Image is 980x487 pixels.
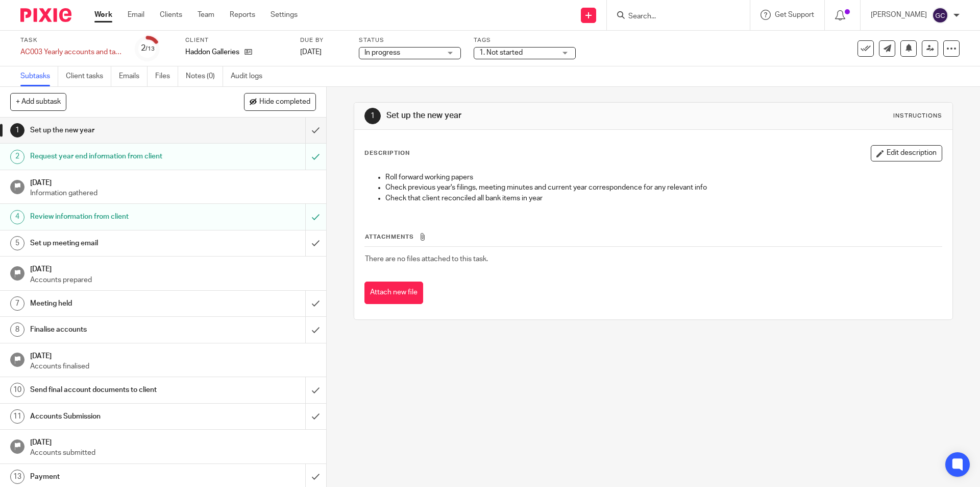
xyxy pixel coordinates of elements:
div: 2 [141,42,155,54]
div: AC003 Yearly accounts and tax return - Partnership [20,47,122,57]
p: Check that client reconciled all bank items in year [385,193,941,203]
p: Accounts finalised [30,361,316,372]
a: Notes (0) [186,66,223,86]
h1: Meeting held [30,296,207,311]
p: Check previous year's filings, meeting minutes and current year correspondence for any relevant info [385,182,941,193]
span: In progress [364,49,400,56]
h1: Set up the new year [386,110,675,121]
button: + Add subtask [10,93,66,110]
a: Settings [271,10,298,20]
label: Due by [300,36,346,44]
h1: [DATE] [30,349,316,361]
div: 7 [10,296,24,311]
h1: Review information from client [30,209,207,224]
a: Client tasks [66,66,111,86]
p: Description [364,149,410,157]
a: Email [128,10,144,20]
h1: Payment [30,469,207,484]
a: Audit logs [231,66,270,86]
a: Files [155,66,178,86]
h1: Send final account documents to client [30,382,207,398]
a: Team [198,10,214,20]
span: There are no files attached to this task. [365,256,488,263]
span: [DATE] [300,49,322,56]
h1: Set up the new year [30,123,207,138]
div: 13 [10,470,24,484]
div: 1 [364,108,381,124]
label: Tags [474,36,576,44]
label: Status [359,36,461,44]
div: 2 [10,150,24,164]
div: 11 [10,409,24,424]
p: Accounts prepared [30,275,316,285]
h1: [DATE] [30,262,316,274]
a: Subtasks [20,66,58,86]
div: Instructions [893,112,942,120]
span: Hide completed [259,98,310,106]
h1: Request year end information from client [30,149,207,164]
div: 8 [10,322,24,337]
label: Task [20,36,122,44]
img: svg%3E [932,7,948,24]
h1: [DATE] [30,435,316,448]
h1: [DATE] [30,175,316,188]
p: Accounts submitted [30,448,316,458]
div: 1 [10,123,24,137]
p: Roll forward working papers [385,172,941,182]
a: Clients [160,10,182,20]
p: Information gathered [30,188,316,198]
div: 10 [10,383,24,397]
h1: Set up meeting email [30,236,207,251]
button: Edit description [871,145,942,161]
small: /13 [145,46,155,52]
h1: Accounts Submission [30,409,207,424]
a: Reports [230,10,255,20]
button: Hide completed [244,93,316,110]
div: 4 [10,210,24,224]
a: Work [94,10,112,20]
span: Get Support [775,11,814,18]
input: Search [627,12,719,21]
div: 5 [10,236,24,250]
span: Attachments [365,234,414,240]
span: 1. Not started [479,49,523,56]
a: Emails [119,66,148,86]
label: Client [185,36,287,44]
p: [PERSON_NAME] [871,10,927,20]
h1: Finalise accounts [30,322,207,337]
p: Haddon Galleries [185,47,239,57]
button: Attach new file [364,282,423,305]
img: Pixie [20,8,71,22]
